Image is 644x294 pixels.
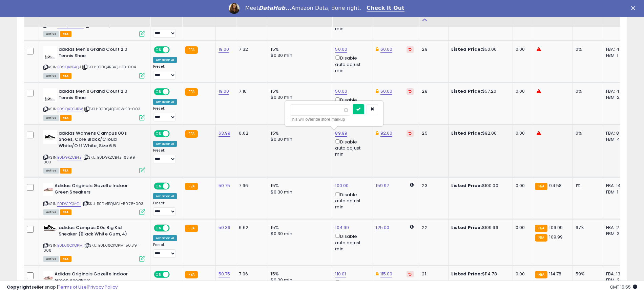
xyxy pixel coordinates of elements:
[153,23,177,38] div: Preset:
[185,88,198,96] small: FBA
[43,183,145,214] div: ASIN:
[576,46,598,52] div: 0%
[451,271,482,277] b: Listed Price:
[239,183,263,189] div: 7.96
[516,271,527,277] div: 0.00
[631,6,638,10] div: Close
[153,201,177,216] div: Preset:
[7,284,118,291] div: seller snap | |
[422,46,443,52] div: 29
[57,64,81,70] a: B09Q4RB4QJ
[516,88,527,94] div: 0.00
[43,243,139,253] span: | SKU: B0DJ6QKQPM-50.39-006
[271,231,327,237] div: $0.30 min
[55,183,137,197] b: Adidas Originals Gazelle Indoor Green Sneakers
[60,73,71,79] span: FBA
[606,271,628,277] div: FBA: 13
[335,232,368,252] div: Disable auto adjust min
[271,52,327,59] div: $0.30 min
[335,224,349,231] a: 104.99
[82,201,144,206] span: | SKU: B0DV1PQMGL-50.75-003
[169,89,180,95] span: OFF
[422,183,443,189] div: 23
[271,130,327,136] div: 15%
[239,130,263,136] div: 6.62
[549,234,563,240] span: 109.99
[84,106,140,112] span: | SKU: B09Q4QCJBW-19-003
[43,5,145,36] div: ASIN:
[219,46,229,53] a: 19.00
[451,130,482,136] b: Listed Price:
[55,271,137,285] b: Adidas Originals Gazelle Indoor Green Sneakers
[380,88,393,95] a: 60.00
[57,106,83,112] a: B09Q4QCJBW
[335,96,368,116] div: Disable auto adjust min
[606,52,628,59] div: FBM: 1
[169,131,180,136] span: OFF
[169,183,180,189] span: OFF
[606,225,628,231] div: FBA: 2
[422,88,443,94] div: 28
[169,225,180,231] span: OFF
[451,224,482,231] b: Listed Price:
[60,209,71,215] span: FBA
[60,115,71,121] span: FBA
[516,46,527,52] div: 0.00
[451,88,482,94] b: Listed Price:
[154,183,163,189] span: ON
[185,271,198,278] small: FBA
[219,88,229,95] a: 19.00
[154,47,163,53] span: ON
[219,224,231,231] a: 50.39
[245,5,361,12] div: Meet Amazon Data, done right.
[535,225,547,232] small: FBA
[43,73,59,79] span: All listings currently available for purchase on Amazon
[43,271,53,285] img: 21lRIV3WeNL._SL40_.jpg
[43,155,137,165] span: | SKU: B0D9KZCB4Z-63.99-003
[549,224,563,231] span: 109.99
[271,136,327,142] div: $0.30 min
[516,183,527,189] div: 0.00
[59,225,141,239] b: adidas Campus 00s Big Kid Sneaker (Black White Gum, 4)
[43,225,57,231] img: 41wSrKqKcZL._SL40_.jpg
[239,46,263,52] div: 7.32
[549,182,562,189] span: 94.58
[229,3,240,14] img: Profile image for Georgie
[43,88,145,120] div: ASIN:
[154,89,163,95] span: ON
[576,183,598,189] div: 1%
[606,94,628,100] div: FBM: 2
[335,191,368,210] div: Disable auto adjust min
[335,88,347,95] a: 50.00
[451,183,507,189] div: $100.00
[380,130,393,137] a: 92.00
[43,168,59,174] span: All listings currently available for purchase on Amazon
[271,88,327,94] div: 15%
[606,136,628,142] div: FBM: 4
[59,88,141,103] b: adidas Men's Grand Court 2.0 Tennis Shoe
[59,46,141,61] b: adidas Men's Grand Court 2.0 Tennis Shoe
[606,189,628,195] div: FBM: 1
[153,235,177,241] div: Amazon AI
[376,224,389,231] a: 125.00
[43,225,145,261] div: ASIN:
[43,46,145,78] div: ASIN:
[271,94,327,100] div: $0.30 min
[376,182,389,189] a: 159.97
[43,209,59,215] span: All listings currently available for purchase on Amazon
[43,256,59,262] span: All listings currently available for purchase on Amazon
[239,225,263,231] div: 6.62
[380,46,393,53] a: 60.00
[153,148,177,163] div: Preset:
[606,231,628,237] div: FBM: 3
[58,284,87,290] a: Terms of Use
[185,225,198,232] small: FBA
[335,54,368,74] div: Disable auto adjust min
[153,141,177,147] div: Amazon AI
[576,271,598,277] div: 59%
[153,57,177,63] div: Amazon AI
[335,138,368,158] div: Disable auto adjust min
[335,182,349,189] a: 100.00
[239,88,263,94] div: 7.16
[57,201,81,207] a: B0DV1PQMGL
